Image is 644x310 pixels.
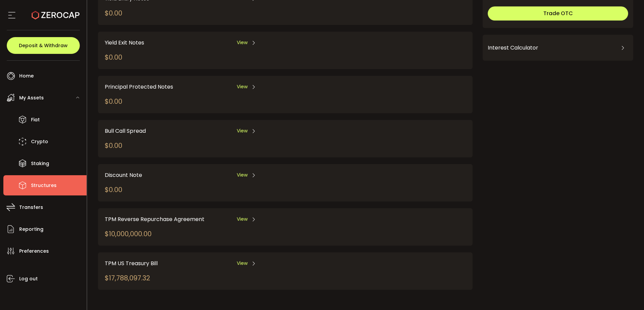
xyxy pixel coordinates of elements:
span: TPM Reverse Repurchase Agreement [105,215,204,223]
div: $0.00 [105,8,122,18]
span: Preferences [19,246,49,256]
span: My Assets [19,93,44,103]
span: Staking [31,159,49,168]
span: Crypto [31,137,48,147]
span: View [237,83,248,90]
span: View [237,172,248,179]
span: Home [19,71,34,81]
span: Log out [19,274,38,284]
span: View [237,260,248,267]
div: $0.00 [105,185,122,195]
span: Reporting [19,224,43,234]
div: $10,000,000.00 [105,229,152,239]
div: $0.00 [105,96,122,106]
span: Yield Exit Notes [105,38,144,47]
span: Fiat [31,115,40,125]
span: Bull Call Spread [105,127,146,135]
div: $0.00 [105,141,122,151]
div: Interest Calculator [488,40,628,56]
span: TPM US Treasury Bill [105,259,158,268]
span: View [237,127,248,134]
span: View [237,39,248,46]
span: Discount Note [105,171,142,179]
span: Trade OTC [543,9,573,17]
button: Trade OTC [488,6,628,21]
span: View [237,216,248,223]
div: $17,788,097.32 [105,273,150,283]
span: Principal Protected Notes [105,83,173,91]
button: Deposit & Withdraw [7,37,80,54]
span: Transfers [19,203,43,212]
span: Deposit & Withdraw [19,43,68,48]
span: Structures [31,181,57,190]
div: $0.00 [105,52,122,62]
iframe: Chat Widget [610,278,644,310]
